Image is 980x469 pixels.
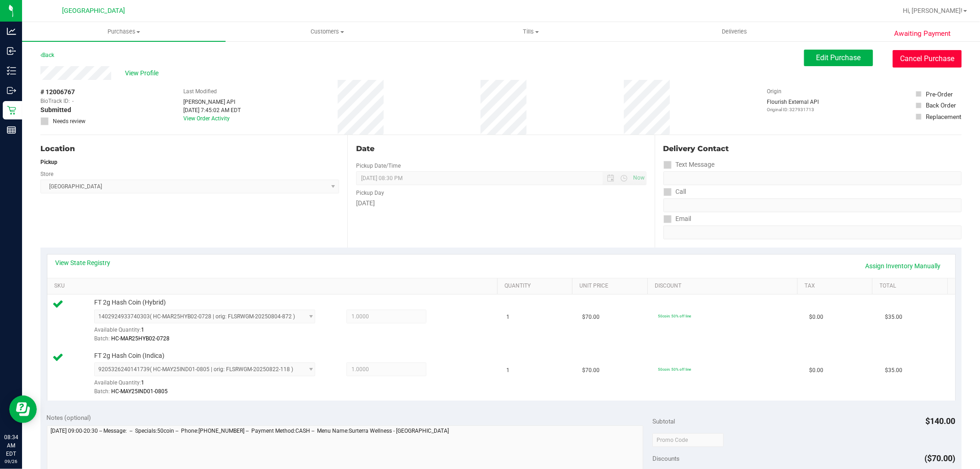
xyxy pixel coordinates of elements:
span: $70.00 [582,313,600,322]
a: Back [40,52,54,58]
a: View Order Activity [183,115,230,122]
span: $0.00 [809,366,823,375]
a: Deliveries [633,22,836,41]
span: Batch: [94,388,110,395]
p: 09/26 [4,458,18,465]
span: $70.00 [582,366,600,375]
span: Subtotal [652,418,675,425]
div: Date [356,143,646,154]
a: Customers [226,22,429,41]
div: Delivery Contact [663,143,962,154]
label: Store [40,170,53,178]
span: Awaiting Payment [894,28,951,39]
div: Back Order [926,101,956,110]
label: Email [663,212,691,226]
p: Original ID: 327931713 [767,106,819,113]
span: Notes (optional) [47,414,91,421]
span: 1 [507,313,510,322]
span: HC-MAR25HYB02-0728 [111,335,170,342]
span: 50coin: 50% off line [658,367,691,372]
div: Available Quantity: [94,376,327,394]
inline-svg: Inventory [7,66,16,75]
strong: Pickup [40,159,57,165]
span: 50coin: 50% off line [658,314,691,318]
a: View State Registry [56,258,111,267]
span: Tills [430,28,632,36]
span: Batch: [94,335,110,342]
span: [GEOGRAPHIC_DATA] [62,7,125,15]
span: Hi, [PERSON_NAME]! [903,7,963,14]
span: FT 2g Hash Coin (Indica) [94,351,164,360]
div: Replacement [926,112,961,121]
input: Promo Code [652,433,724,447]
span: Deliveries [709,28,759,36]
span: 1 [507,366,510,375]
span: 1 [141,327,144,333]
span: 1 [141,379,144,386]
span: Customers [226,28,429,36]
span: Discounts [652,450,680,467]
span: ($70.00) [925,453,956,463]
div: [DATE] [356,198,646,208]
input: Format: (999) 999-9999 [663,171,962,185]
div: Location [40,143,339,154]
p: 08:34 AM EDT [4,433,18,458]
span: View Profile [125,68,162,78]
button: Edit Purchase [804,50,873,66]
a: Quantity [504,283,569,290]
a: Assign Inventory Manually [860,258,947,274]
span: $35.00 [885,366,902,375]
iframe: Resource center [9,396,37,423]
a: Tax [804,283,869,290]
span: HC-MAY25IND01-0805 [111,388,168,395]
label: Call [663,185,686,198]
button: Cancel Purchase [893,50,962,68]
span: BioTrack ID: [40,97,70,105]
div: [PERSON_NAME] API [183,98,241,106]
span: Purchases [22,28,226,36]
inline-svg: Inbound [7,46,16,56]
div: Flourish External API [767,98,819,113]
input: Format: (999) 999-9999 [663,198,962,212]
span: Submitted [40,105,71,115]
a: Purchases [22,22,226,41]
div: Available Quantity: [94,323,327,341]
inline-svg: Analytics [7,27,16,36]
a: Discount [655,283,794,290]
a: Total [880,283,944,290]
label: Last Modified [183,87,217,96]
label: Origin [767,87,782,96]
span: # 12006767 [40,87,75,97]
span: - [72,97,74,105]
a: SKU [54,283,494,290]
div: [DATE] 7:45:02 AM EDT [183,106,241,114]
a: Unit Price [580,283,644,290]
span: Needs review [53,117,85,125]
label: Text Message [663,158,715,171]
span: Edit Purchase [816,53,861,62]
inline-svg: Retail [7,106,16,115]
div: Pre-Order [926,90,953,99]
span: $140.00 [926,416,956,426]
span: FT 2g Hash Coin (Hybrid) [94,298,166,307]
a: Tills [429,22,633,41]
span: $0.00 [809,313,823,322]
label: Pickup Day [356,189,384,197]
label: Pickup Date/Time [356,162,401,170]
inline-svg: Reports [7,125,16,135]
inline-svg: Outbound [7,86,16,95]
span: $35.00 [885,313,902,322]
